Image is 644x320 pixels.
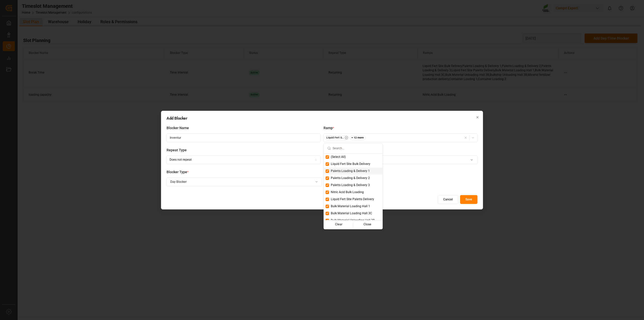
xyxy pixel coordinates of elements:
[331,176,370,181] span: Paletts Loading & Delivery 2
[326,136,344,139] small: Liquid Fert Site Bulk Delivery
[324,133,477,142] button: Liquid Fert Site Bulk Delivery+ 12 more
[167,133,320,142] input: Enter name
[331,190,364,195] span: Nitric Acid Bulk Loading
[331,211,372,216] span: Bulk Material Loading Hall 3C
[170,158,192,162] div: Does not repeat
[353,221,382,228] div: Close
[167,125,189,131] span: Blocker Name
[438,195,458,204] button: Cancel
[331,218,375,223] span: Bulk Material Unloading Hall 3B
[167,148,187,153] span: Repeat Type
[331,197,374,202] span: Liquid Fert Site Paletts Delivery
[331,204,370,209] span: Bulk Material Loading Hall 1
[331,162,370,166] span: Liquid Fert Site Bulk Delivery
[331,183,370,188] span: Paletts Loading & Delivery 3
[350,135,367,140] button: + 12 more
[331,155,346,159] span: (Select All)
[324,155,477,164] button: Select roles
[324,125,333,131] span: Ramp
[331,169,370,173] span: Paletts Loading & Delivery 1
[167,116,477,120] h2: Add Blocker
[333,144,379,153] input: Search...
[325,221,353,228] div: Clear
[167,169,187,175] span: Blocker Type
[350,135,366,140] div: + 12 more
[324,153,382,229] div: Suggestions
[460,195,477,204] button: Save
